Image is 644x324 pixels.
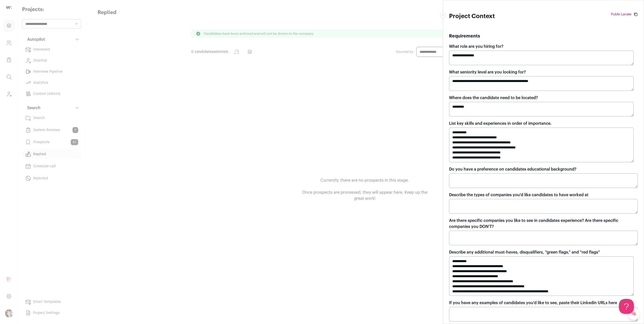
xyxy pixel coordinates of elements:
[449,44,503,50] label: What role are you hiring for?
[449,300,617,306] label: If you have any examples of candidates you'd like to see, paste their Linkedin URLs here
[449,95,538,101] label: Where does the candidate need to be located?
[619,299,634,314] iframe: Help Scout Beacon - Open
[449,32,638,39] h2: Requirements
[449,120,552,127] label: List key skills and experiences in order of importance.
[611,12,632,16] a: Public Lander
[440,12,446,18] button: Close modal
[628,308,640,320] a: 🧠
[449,192,588,198] label: Describe the types of companies you'd like candidates to have worked at
[449,69,526,75] label: What seniority level are you looking for?
[449,218,638,230] label: Are there specific companies you like to see in candidates experience? Are there specific compani...
[449,12,512,20] h1: Project Context
[449,249,600,255] label: Describe any additional must-haves, disqualifiers, "green flags," and "red flags"
[449,166,576,172] label: Do you have a preference on candidates educational background?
